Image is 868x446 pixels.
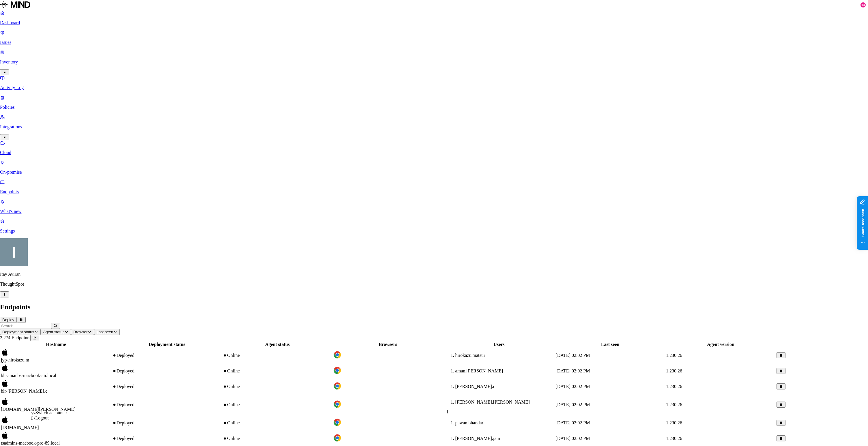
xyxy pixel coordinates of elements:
div: Deployed [112,384,222,389]
div: Last seen [555,342,665,347]
span: [PERSON_NAME].c [455,384,495,389]
div: Deployed [112,436,222,441]
div: Online [223,384,332,389]
img: macos.svg [1,364,9,372]
span: hirokazu.matsui [455,353,485,358]
div: Logout [31,415,68,421]
div: 14 [860,2,866,8]
span: [DATE] 02:02 PM [555,420,590,425]
span: 1.230.26 [666,402,682,407]
span: 1.230.26 [666,384,682,389]
span: 1.230.26 [666,436,682,441]
img: macos.svg [1,398,9,406]
img: macos.svg [1,379,9,387]
span: [DATE] 02:02 PM [555,353,590,358]
span: [PERSON_NAME].jain [455,436,500,441]
div: Deployed [112,368,222,374]
span: Browser [73,330,87,334]
div: Deployed [112,353,222,358]
span: Deployment status [2,330,34,334]
span: [DATE] 02:02 PM [555,384,590,389]
span: [DOMAIN_NAME][PERSON_NAME] [1,407,76,412]
span: blr-[PERSON_NAME].c [1,389,47,393]
span: Last seen [96,330,113,334]
span: [DOMAIN_NAME] [1,425,39,430]
div: Hostname [1,342,111,347]
div: Deployed [112,402,222,407]
div: Online [223,420,332,426]
img: chrome.svg [333,434,341,442]
span: [DATE] 02:02 PM [555,436,590,441]
div: Deployed [112,420,222,426]
div: Deployment status [112,342,222,347]
span: [PERSON_NAME].[PERSON_NAME] [455,400,530,404]
span: pawan.bhandari [455,420,485,425]
img: chrome.svg [333,418,341,426]
div: Browsers [333,342,443,347]
span: Agent status [43,330,64,334]
span: tsadmins-macbook-pro-89.local [1,441,60,445]
div: Users [444,342,555,347]
img: chrome.svg [333,351,341,359]
div: Agent status [223,342,332,347]
img: chrome.svg [333,382,341,390]
div: Agent version [666,342,775,347]
div: Online [223,402,332,407]
span: 1.230.26 [666,368,682,373]
span: 1.230.26 [666,420,682,425]
span: 1.230.26 [666,353,682,358]
img: macos.svg [1,416,9,424]
img: chrome.svg [333,400,341,408]
span: Switch account [35,410,64,415]
img: macos.svg [1,348,9,356]
span: + 1 [444,409,449,414]
img: macos.svg [1,431,9,439]
span: aman.[PERSON_NAME] [455,368,503,373]
div: Online [223,436,332,441]
span: [DATE] 02:02 PM [555,368,590,373]
span: blr-amanbs-macbook-air.local [1,373,56,378]
span: [DATE] 02:02 PM [555,402,590,407]
span: jyp-hirokazu.m [1,357,29,362]
img: chrome.svg [333,366,341,374]
div: Online [223,353,332,358]
div: Online [223,368,332,374]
